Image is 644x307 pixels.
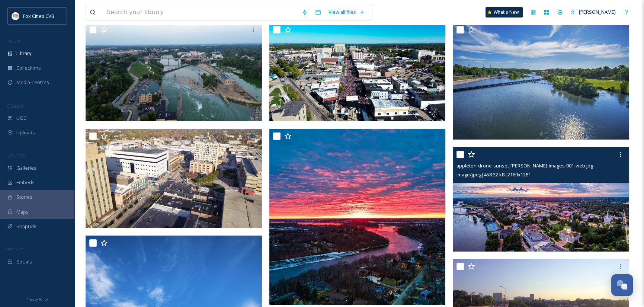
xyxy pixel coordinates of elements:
[16,208,29,215] span: Maps
[269,22,446,122] img: Appleton Octoberfest Aerial.JPG
[325,5,368,19] a: View all files
[456,171,531,178] span: image/jpeg | 458.32 kB | 2160 x 1281
[16,50,31,57] span: Library
[86,129,262,228] img: College Ave.jpg
[16,115,26,122] span: UGC
[16,258,32,265] span: Socials
[611,274,633,296] button: Open Chat
[7,103,23,109] span: COLLECT
[16,194,32,201] span: Stories
[269,129,446,305] img: December2020Sunset_AppletonWi_IG@pduimstra (2).jpg
[7,153,25,159] span: WIDGETS
[16,79,49,86] span: Media Centres
[486,7,523,17] a: What's New
[103,4,298,20] input: Search your library
[579,9,616,15] span: [PERSON_NAME]
[7,38,20,44] span: MEDIA
[86,22,262,122] img: Appleton Aerial Photos (1).JPG
[26,297,48,302] span: Privacy Policy
[453,22,629,140] img: DowntownAppletonSkyline (7).jpg
[16,164,36,172] span: Galleries
[453,147,629,252] img: appleton-drone-sunset-graham-images-001-web.jpg
[26,294,48,303] a: Privacy Policy
[16,129,35,136] span: Uploads
[12,12,19,20] img: images.png
[7,247,22,252] span: SOCIALS
[16,64,41,71] span: Collections
[23,13,54,19] span: Fox Cities CVB
[16,179,35,186] span: Embeds
[456,162,593,169] span: appleton-drone-sunset-[PERSON_NAME]-images-001-web.jpg
[16,223,37,230] span: SnapLink
[567,5,619,19] a: [PERSON_NAME]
